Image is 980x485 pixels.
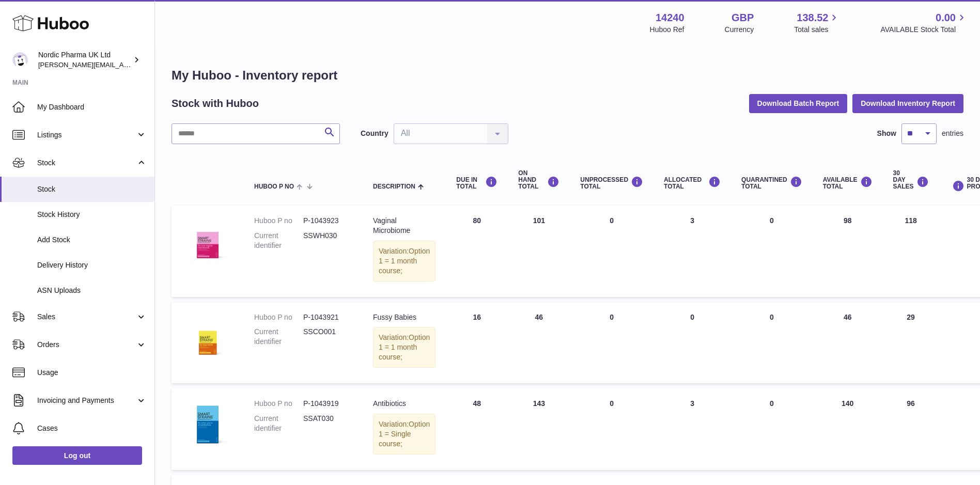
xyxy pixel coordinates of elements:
[37,130,136,140] span: Listings
[936,11,956,25] span: 0.00
[942,129,963,138] span: entries
[38,50,131,70] div: Nordic Pharma UK Ltd
[37,184,147,194] span: Stock
[749,94,848,113] button: Download Batch Report
[770,399,774,408] span: 0
[794,11,840,35] a: 138.52 Total sales
[446,302,508,384] td: 16
[883,206,939,296] td: 118
[580,176,643,190] div: UNPROCESSED Total
[725,25,754,35] div: Currency
[794,25,840,35] span: Total sales
[37,158,136,168] span: Stock
[37,210,147,220] span: Stock History
[373,399,435,409] div: Antibiotics
[650,25,685,35] div: Huboo Ref
[254,414,303,433] dt: Current identifier
[37,312,136,322] span: Sales
[303,231,352,251] dd: SSWH030
[37,102,147,112] span: My Dashboard
[456,176,497,190] div: DUE IN TOTAL
[182,312,234,364] img: product image
[12,52,28,68] img: joe.plant@parapharmdev.com
[37,286,147,295] span: ASN Uploads
[880,11,968,35] a: 0.00 AVAILABLE Stock Total
[172,97,259,111] h2: Stock with Huboo
[37,260,147,270] span: Delivery History
[303,399,352,409] dd: P-1043919
[254,399,303,409] dt: Huboo P no
[254,327,303,347] dt: Current identifier
[361,129,388,138] label: Country
[732,11,754,25] strong: GBP
[813,206,883,296] td: 98
[664,176,721,190] div: ALLOCATED Total
[893,170,929,191] div: 30 DAY SALES
[508,388,570,470] td: 143
[518,170,559,191] div: ON HAND Total
[254,231,303,251] dt: Current identifier
[37,396,136,405] span: Invoicing and Payments
[446,388,508,470] td: 48
[741,176,802,190] div: QUARANTINED Total
[880,25,968,35] span: AVAILABLE Stock Total
[254,312,303,322] dt: Huboo P no
[182,399,234,450] img: product image
[37,368,147,378] span: Usage
[37,340,136,350] span: Orders
[12,446,142,465] a: Log out
[379,420,430,448] span: Option 1 = Single course;
[770,313,774,321] span: 0
[508,302,570,384] td: 46
[852,94,963,113] button: Download Inventory Report
[823,176,873,190] div: AVAILABLE Total
[254,216,303,226] dt: Huboo P no
[373,183,415,190] span: Description
[813,302,883,384] td: 46
[373,241,435,281] div: Variation:
[570,302,654,384] td: 0
[654,388,731,470] td: 3
[254,183,294,190] span: Huboo P no
[813,388,883,470] td: 140
[37,424,147,433] span: Cases
[379,247,430,275] span: Option 1 = 1 month course;
[303,312,352,322] dd: P-1043921
[797,11,828,25] span: 138.52
[303,216,352,226] dd: P-1043923
[883,388,939,470] td: 96
[770,216,774,225] span: 0
[656,11,685,25] strong: 14240
[37,235,147,245] span: Add Stock
[373,327,435,368] div: Variation:
[172,67,963,84] h1: My Huboo - Inventory report
[303,327,352,347] dd: SSCO001
[373,312,435,322] div: Fussy Babies
[883,302,939,384] td: 29
[446,206,508,296] td: 80
[570,206,654,296] td: 0
[654,302,731,384] td: 0
[508,206,570,296] td: 101
[38,60,207,69] span: [PERSON_NAME][EMAIL_ADDRESS][DOMAIN_NAME]
[570,388,654,470] td: 0
[877,129,896,138] label: Show
[373,414,435,455] div: Variation:
[654,206,731,296] td: 3
[373,216,435,236] div: Vaginal Microbiome
[379,333,430,361] span: Option 1 = 1 month course;
[303,414,352,433] dd: SSAT030
[182,216,234,268] img: product image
